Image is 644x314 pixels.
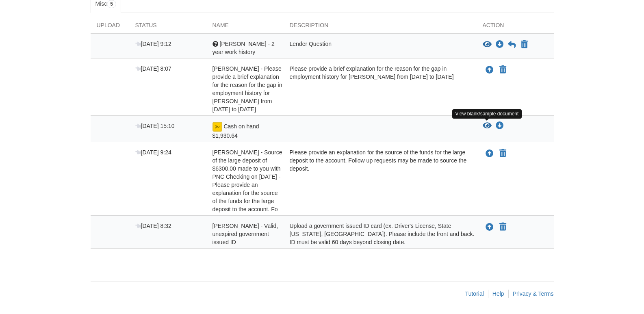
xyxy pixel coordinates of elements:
[483,122,492,130] button: View Cash on hand $1,930.64
[212,149,282,212] span: [PERSON_NAME] - Source of the large deposit of $6300.00 made to you with PNC Checking on [DATE] -...
[496,123,504,129] a: Download Cash on hand $1,930.64
[477,21,554,33] div: Action
[135,65,171,72] span: [DATE] 8:07
[284,21,477,33] div: Description
[284,222,477,246] div: Upload a government issued ID card (ex. Driver's License, State [US_STATE], [GEOGRAPHIC_DATA]). P...
[212,41,275,55] span: [PERSON_NAME] - 2 year work history
[485,222,494,232] button: Upload Linda Vanassche - Valid, unexpired government issued ID
[499,149,507,158] button: Declare Linda Vanassche - Source of the large deposit of $6300.00 made to you with PNC Checking o...
[212,123,259,139] span: Cash on hand $1,930.64
[499,65,507,75] button: Declare Alissa Christie - Please provide a brief explanation for the reason for the gap in employ...
[206,21,284,33] div: Name
[284,148,477,213] div: Please provide an explanation for the source of the funds for the large deposit to the account. F...
[135,123,175,129] span: [DATE] 15:10
[135,41,171,47] span: [DATE] 9:12
[465,290,484,297] a: Tutorial
[483,41,492,49] button: View Alissa - 2 year work history
[135,223,171,229] span: [DATE] 8:32
[129,21,206,33] div: Status
[513,290,554,297] a: Privacy & Terms
[212,65,282,113] span: [PERSON_NAME] - Please provide a brief explanation for the reason for the gap in employment histo...
[452,109,522,119] div: View blank/sample document
[520,40,529,50] button: Declare Alissa - 2 year work history not applicable
[135,149,171,156] span: [DATE] 9:24
[284,65,477,113] div: Please provide a brief explanation for the reason for the gap in employment history for [PERSON_N...
[485,65,494,75] button: Upload Alissa Christie - Please provide a brief explanation for the reason for the gap in employm...
[492,290,504,297] a: Help
[485,148,494,159] button: Upload Linda Vanassche - Source of the large deposit of $6300.00 made to you with PNC Checking on...
[499,222,507,232] button: Declare Linda Vanassche - Valid, unexpired government issued ID not applicable
[212,223,278,245] span: [PERSON_NAME] - Valid, unexpired government issued ID
[496,41,504,48] a: Download Alissa - 2 year work history
[284,40,477,56] div: Lender Question
[91,21,129,33] div: Upload
[212,122,222,132] img: esign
